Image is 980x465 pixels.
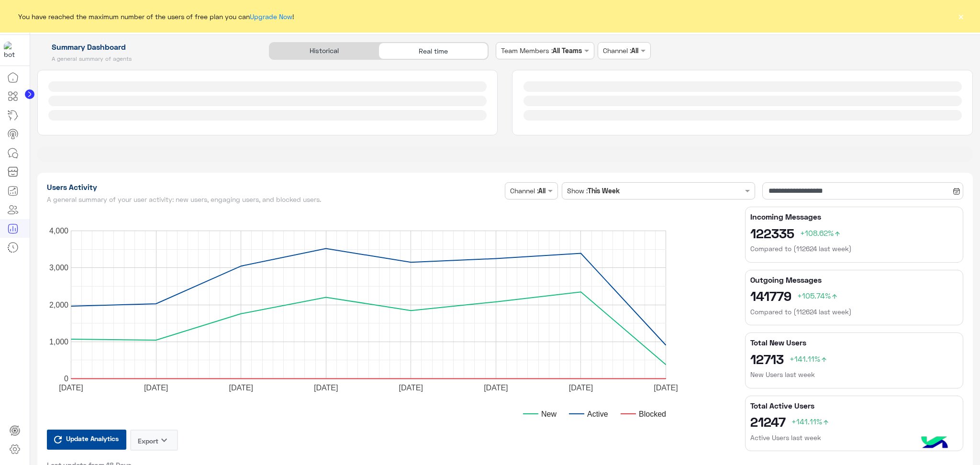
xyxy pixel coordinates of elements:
span: +141.11% [790,354,828,363]
a: Upgrade Now [250,12,292,21]
h5: Outgoing Messages [750,275,958,285]
h1: Users Activity [47,182,501,192]
text: Active [587,410,608,418]
text: 1,000 [49,338,68,346]
text: [DATE] [59,384,83,392]
h5: Total Active Users [750,401,958,410]
text: New [541,410,557,418]
text: [DATE] [654,384,678,392]
text: [DATE] [144,384,167,392]
text: [DATE] [568,384,592,392]
text: [DATE] [229,384,253,392]
span: You have reached the maximum number of the users of free plan you can ! [18,11,294,22]
span: Update Analytics [64,432,121,445]
button: × [956,11,966,21]
h2: 122335 [750,225,958,241]
text: [DATE] [484,384,508,392]
text: 2,000 [49,301,68,309]
h2: 12713 [750,351,958,366]
text: 4,000 [49,227,68,235]
button: Exportkeyboard_arrow_down [130,430,178,451]
text: [DATE] [399,384,423,392]
span: +105.74% [797,291,838,300]
i: keyboard_arrow_down [158,434,170,446]
img: hulul-logo.png [918,427,951,460]
h6: Active Users last week [750,433,958,443]
h6: Compared to (112624 last week) [750,244,958,254]
text: Blocked [639,410,666,418]
span: +141.11% [791,417,830,426]
h5: Incoming Messages [750,212,958,221]
h6: New Users last week [750,370,958,379]
h6: Compared to (112624 last week) [750,307,958,317]
img: 1403182699927242 [4,42,21,59]
h5: Total New Users [750,338,958,347]
button: Update Analytics [47,430,126,450]
span: +108.62% [800,228,841,237]
text: 3,000 [49,264,68,272]
h2: 141779 [750,288,958,303]
h5: A general summary of your user activity: new users, engaging users, and blocked users. [47,196,501,203]
text: 0 [64,375,68,383]
h2: 21247 [750,414,958,429]
text: [DATE] [314,384,338,392]
svg: A chart. [47,207,728,436]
